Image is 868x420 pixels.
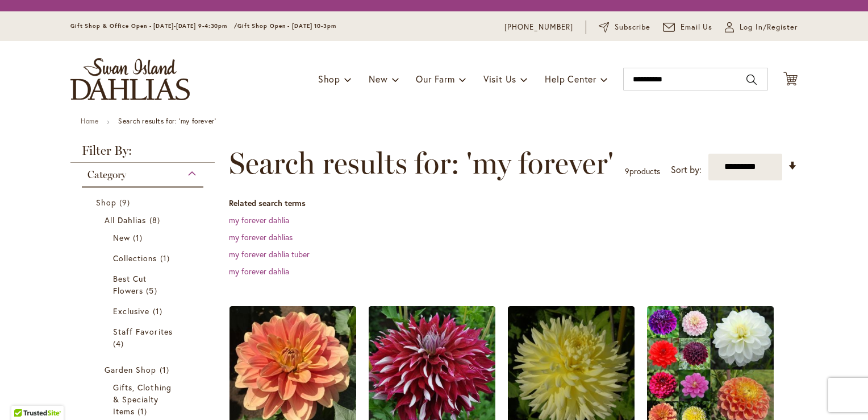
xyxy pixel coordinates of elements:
[504,22,573,33] a: [PHONE_NUMBER]
[416,73,454,85] span: Our Farm
[70,22,237,30] span: Gift Shop & Office Open - [DATE]-[DATE] 9-4:30pm /
[113,326,175,349] a: Staff Favorites
[153,305,165,317] span: 1
[663,22,713,33] a: Email Us
[740,22,798,33] span: Log In/Register
[96,197,116,208] span: Shop
[625,162,660,180] p: products
[113,232,130,243] span: New
[113,306,149,316] span: Exclusive
[149,214,163,226] span: 8
[146,285,160,297] span: 5
[483,73,516,85] span: Visit Us
[105,364,183,376] a: Garden Shop
[113,381,175,417] a: Gifts, Clothing &amp; Specialty Items
[137,405,150,417] span: 1
[87,168,126,181] span: Category
[118,117,216,125] strong: Search results for: 'my forever'
[70,58,190,100] a: store logo
[237,22,336,30] span: Gift Shop Open - [DATE] 10-3pm
[113,337,127,349] span: 4
[96,196,192,208] a: Shop
[105,364,157,375] span: Garden Shop
[113,252,175,264] a: Collections
[229,197,798,209] dt: Related search terms
[318,73,340,85] span: Shop
[113,326,173,337] span: Staff Favorites
[229,266,289,277] a: my forever dahlia
[160,364,172,376] span: 1
[113,273,147,296] span: Best Cut Flowers
[105,214,183,226] a: All Dahlias
[113,253,157,263] span: Collections
[671,159,702,180] label: Sort by:
[113,232,175,244] a: New
[725,22,798,33] a: Log In/Register
[119,196,133,208] span: 9
[681,22,713,33] span: Email Us
[229,146,614,180] span: Search results for: 'my forever'
[625,166,629,176] span: 9
[615,22,650,33] span: Subscribe
[160,252,173,264] span: 1
[70,145,215,163] strong: Filter By:
[113,305,175,317] a: Exclusive
[229,249,310,260] a: my forever dahlia tuber
[545,73,596,85] span: Help Center
[229,215,289,225] a: my forever dahlia
[369,73,387,85] span: New
[133,232,145,244] span: 1
[113,382,172,417] span: Gifts, Clothing & Specialty Items
[599,22,650,33] a: Subscribe
[229,232,293,242] a: my forever dahlias
[81,117,98,125] a: Home
[113,273,175,297] a: Best Cut Flowers
[105,215,147,225] span: All Dahlias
